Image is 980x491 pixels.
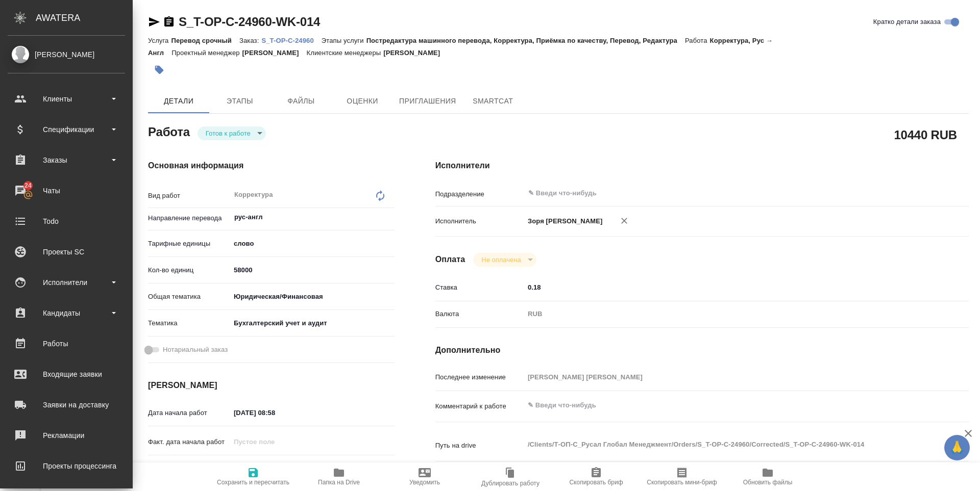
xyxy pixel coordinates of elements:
input: ✎ Введи что-нибудь [230,405,320,420]
div: Todo [8,214,125,229]
a: S_T-OP-C-24960-WK-014 [179,15,320,29]
h2: 10440 RUB [894,126,957,143]
h2: Работа [148,122,190,140]
div: Проекты процессинга [8,458,125,474]
span: Сохранить и пересчитать [217,479,289,486]
div: AWATERA [36,8,133,28]
button: Уведомить [382,462,468,491]
div: Готов к работе [473,253,536,267]
button: 🙏 [944,435,970,460]
div: [PERSON_NAME] [8,49,125,60]
h4: Оплата [435,253,465,266]
div: слово [230,235,395,252]
p: Клиентские менеджеры [307,49,384,57]
h4: Дополнительно [435,344,969,356]
a: Работы [3,331,130,356]
a: Заявки на доставку [3,392,130,418]
p: Кол-во единиц [148,265,230,275]
a: S_T-OP-C-24960 [261,36,321,44]
div: Исполнители [8,275,125,290]
span: Уведомить [409,479,440,486]
button: Скопировать бриф [553,462,639,491]
p: Подразделение [435,189,524,199]
a: Проекты SC [3,239,130,265]
a: 24Чаты [3,178,130,203]
button: Скопировать ссылку [163,16,175,28]
p: [PERSON_NAME] [242,49,307,57]
button: Open [389,216,391,218]
button: Обновить файлы [725,462,811,491]
p: Направление перевода [148,213,230,223]
p: Комментарий к работе [435,401,524,411]
button: Скопировать мини-бриф [639,462,725,491]
input: ✎ Введи что-нибудь [527,187,887,199]
p: Услуга [148,37,171,44]
span: Дублировать работу [481,480,540,487]
textarea: /Clients/Т-ОП-С_Русал Глобал Менеджмент/Orders/S_T-OP-C-24960/Corrected/S_T-OP-C-24960-WK-014 [524,436,924,453]
p: Валюта [435,309,524,319]
p: Заказ: [239,37,261,44]
button: Не оплачена [478,255,524,264]
div: Чаты [8,183,125,198]
button: Скопировать ссылку для ЯМессенджера [148,16,160,28]
h4: Исполнители [435,160,969,172]
span: 🙏 [948,437,966,458]
button: Open [919,192,921,194]
div: Готов к работе [198,126,266,140]
p: Перевод срочный [171,37,239,44]
h4: [PERSON_NAME] [148,379,395,392]
span: Нотариальный заказ [163,345,228,355]
p: S_T-OP-C-24960 [261,37,321,44]
button: Папка на Drive [296,462,382,491]
span: Приглашения [399,95,456,108]
span: 24 [18,180,38,191]
input: Пустое поле [230,434,320,449]
div: Работы [8,336,125,351]
button: Добавить тэг [148,59,170,81]
span: Файлы [277,95,326,108]
span: SmartCat [469,95,518,108]
input: ✎ Введи что-нибудь [230,263,395,277]
a: Рекламации [3,423,130,448]
p: Этапы услуги [322,37,366,44]
p: Тарифные единицы [148,239,230,249]
span: Обновить файлы [743,479,793,486]
div: Спецификации [8,122,125,137]
p: Исполнитель [435,216,524,226]
a: Todo [3,209,130,234]
div: Клиенты [8,91,125,107]
input: ✎ Введи что-нибудь [230,461,320,476]
button: Готов к работе [203,129,254,138]
p: Последнее изменение [435,372,524,382]
div: Проекты SC [8,244,125,260]
span: Оценки [338,95,387,108]
input: ✎ Введи что-нибудь [524,280,924,295]
input: Пустое поле [524,370,924,384]
p: Общая тематика [148,292,230,302]
span: Кратко детали заказа [873,17,941,27]
p: Работа [685,37,710,44]
p: [PERSON_NAME] [383,49,448,57]
div: Кандидаты [8,305,125,321]
div: Заявки на доставку [8,397,125,412]
span: Этапы [215,95,264,108]
div: Входящие заявки [8,367,125,382]
h4: Основная информация [148,160,395,172]
p: Тематика [148,318,230,328]
p: Зоря [PERSON_NAME] [524,216,603,226]
p: Дата начала работ [148,408,230,418]
span: Скопировать бриф [569,479,623,486]
p: Путь на drive [435,441,524,451]
span: Папка на Drive [318,479,360,486]
div: Юридическая/Финансовая [230,288,395,305]
p: Вид работ [148,191,230,201]
div: Рекламации [8,428,125,443]
button: Сохранить и пересчитать [210,462,296,491]
div: RUB [524,305,924,323]
button: Дублировать работу [468,462,553,491]
p: Факт. дата начала работ [148,437,230,447]
span: Скопировать мини-бриф [647,479,717,486]
span: Детали [154,95,203,108]
div: Заказы [8,152,125,168]
div: Бухгалтерский учет и аудит [230,315,395,332]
